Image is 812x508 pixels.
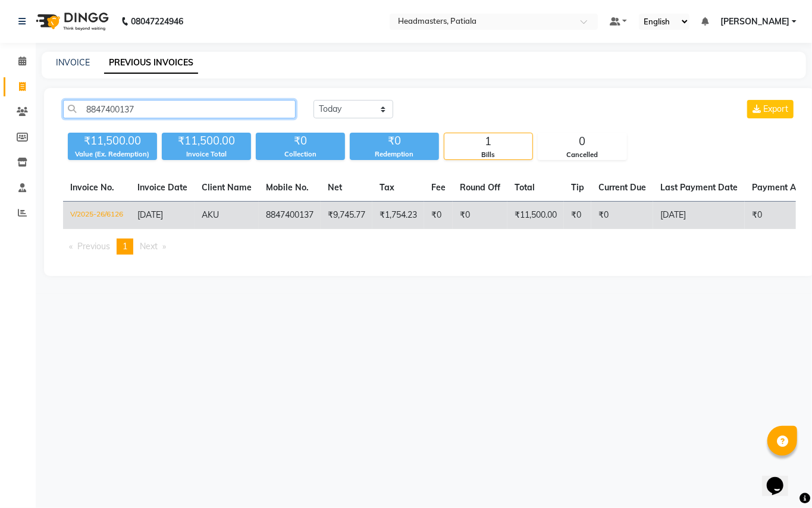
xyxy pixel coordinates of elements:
[747,100,794,118] button: Export
[68,149,157,159] div: Value (Ex. Redemption)
[140,241,158,252] span: Next
[653,202,745,230] td: [DATE]
[444,133,532,150] div: 1
[202,209,219,220] span: AKU
[137,209,163,220] span: [DATE]
[68,133,157,149] div: ₹11,500.00
[453,202,507,230] td: ₹0
[137,182,187,193] span: Invoice Date
[564,202,591,230] td: ₹0
[162,149,251,159] div: Invoice Total
[70,182,114,193] span: Invoice No.
[598,182,646,193] span: Current Due
[660,182,738,193] span: Last Payment Date
[507,202,564,230] td: ₹11,500.00
[538,150,626,160] div: Cancelled
[720,15,789,28] span: [PERSON_NAME]
[538,133,626,150] div: 0
[591,202,653,230] td: ₹0
[444,150,532,160] div: Bills
[350,133,439,149] div: ₹0
[162,133,251,149] div: ₹11,500.00
[259,202,321,230] td: 8847400137
[321,202,372,230] td: ₹9,745.77
[571,182,584,193] span: Tip
[266,182,309,193] span: Mobile No.
[63,239,796,255] nav: Pagination
[123,241,127,252] span: 1
[431,182,446,193] span: Fee
[63,100,296,118] input: Search by Name/Mobile/Email/Invoice No
[372,202,424,230] td: ₹1,754.23
[380,182,394,193] span: Tax
[424,202,453,230] td: ₹0
[104,52,198,74] a: PREVIOUS INVOICES
[131,5,183,38] b: 08047224946
[328,182,342,193] span: Net
[762,460,800,496] iframe: chat widget
[256,149,345,159] div: Collection
[460,182,500,193] span: Round Off
[256,133,345,149] div: ₹0
[77,241,110,252] span: Previous
[763,104,788,114] span: Export
[63,202,130,230] td: V/2025-26/6126
[56,57,90,68] a: INVOICE
[350,149,439,159] div: Redemption
[202,182,252,193] span: Client Name
[30,5,112,38] img: logo
[515,182,535,193] span: Total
